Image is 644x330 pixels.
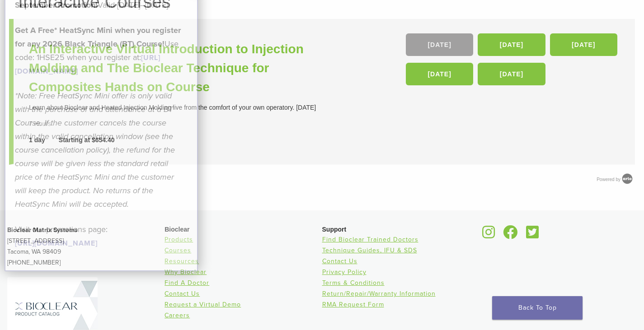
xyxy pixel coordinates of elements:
strong: Get A Free* HeatSync Mini when you register for any 2026 Black Triangle (BT) Course! [15,25,181,49]
a: Technique Guides, IFU & SDS [322,246,417,254]
a: Find Bioclear Trained Doctors [322,236,418,243]
a: [DATE] [478,63,545,85]
p: Use code: 1HSE25 when you register at: [15,23,188,78]
a: [DATE] [550,33,617,56]
a: Bioclear [523,231,542,240]
a: [DATE] [406,63,473,85]
a: Privacy Policy [322,268,367,276]
em: *Note: Free HeatSync Mini offer is only valid with the purchase of and attendance at a BT Course.... [15,91,175,209]
a: Back To Top [492,296,583,320]
a: [DATE] [478,33,545,56]
a: Find A Doctor [165,279,209,287]
div: , , , , [406,33,620,90]
a: RMA Request Form [322,301,384,308]
a: Careers [165,311,190,319]
a: Powered by [597,177,635,182]
a: Contact Us [165,290,200,297]
a: [DATE] [406,33,473,56]
a: [URL][DOMAIN_NAME] [15,239,98,248]
a: Terms & Conditions [322,279,385,287]
img: Arlo training & Event Software [620,172,634,186]
a: Return/Repair/Warranty Information [322,290,436,297]
a: [URL][DOMAIN_NAME] [15,53,160,76]
span: Support [322,226,347,233]
p: Visit our promotions page: [15,223,188,250]
a: Request a Virtual Demo [165,301,241,308]
a: Contact Us [322,257,357,265]
a: Why Bioclear [165,268,207,276]
a: Bioclear [479,231,498,240]
a: Bioclear [500,231,521,240]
